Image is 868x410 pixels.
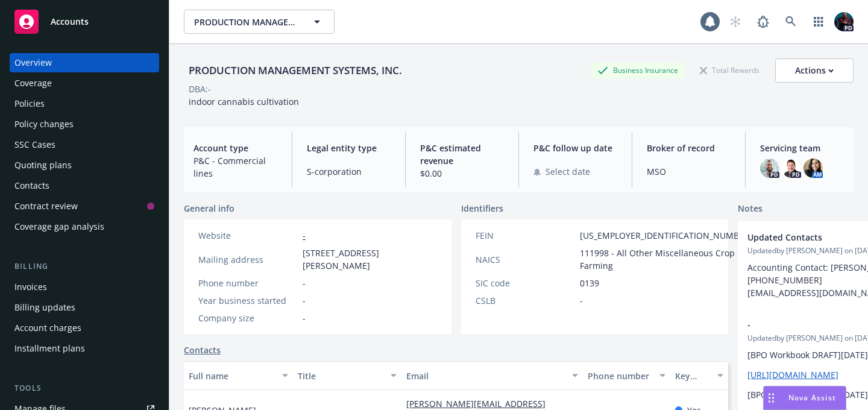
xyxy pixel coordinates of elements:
[14,298,75,317] div: Billing updates
[694,63,766,78] div: Total Rewards
[189,83,211,95] div: DBA: -
[476,294,575,307] div: CSLB
[14,156,72,175] div: Quoting plans
[775,58,854,83] button: Actions
[14,339,85,358] div: Installment plans
[14,53,52,72] div: Overview
[10,94,159,113] a: Policies
[420,167,504,180] span: $0.00
[293,361,402,390] button: Title
[10,339,159,358] a: Installment plans
[10,277,159,297] a: Invoices
[10,74,159,93] a: Coverage
[198,277,298,289] div: Phone number
[14,135,55,154] div: SSC Cases
[10,5,159,39] a: Accounts
[10,176,159,195] a: Contacts
[10,382,159,394] div: Tools
[580,229,752,242] span: [US_EMPLOYER_IDENTIFICATION_NUMBER]
[764,386,779,409] div: Drag to move
[198,294,298,307] div: Year business started
[10,318,159,338] a: Account charges
[14,277,47,297] div: Invoices
[14,94,45,113] div: Policies
[198,229,298,242] div: Website
[546,165,590,178] span: Select date
[307,165,391,178] span: S-corporation
[10,217,159,236] a: Coverage gap analysis
[198,253,298,266] div: Mailing address
[189,96,299,107] span: indoor cannabis cultivation
[647,142,731,154] span: Broker of record
[10,135,159,154] a: SSC Cases
[580,247,752,272] span: 111998 - All Other Miscellaneous Crop Farming
[580,294,583,307] span: -
[647,165,731,178] span: MSO
[10,260,159,273] div: Billing
[476,277,575,289] div: SIC code
[476,253,575,266] div: NAICS
[788,393,836,403] span: Nova Assist
[10,197,159,216] a: Contract review
[760,142,844,154] span: Servicing team
[738,202,763,216] span: Notes
[14,217,104,236] div: Coverage gap analysis
[51,17,89,27] span: Accounts
[14,318,81,338] div: Account charges
[14,74,52,93] div: Coverage
[588,370,652,382] div: Phone number
[303,294,306,307] span: -
[10,298,159,317] a: Billing updates
[303,312,306,324] span: -
[533,142,617,154] span: P&C follow up date
[779,10,803,34] a: Search
[14,176,49,195] div: Contacts
[723,10,747,34] a: Start snowing
[14,197,78,216] div: Contract review
[193,154,277,180] span: P&C - Commercial lines
[184,344,221,356] a: Contacts
[10,115,159,134] a: Policy changes
[751,10,775,34] a: Report a Bug
[763,386,846,410] button: Nova Assist
[10,53,159,72] a: Overview
[193,142,277,154] span: Account type
[303,230,306,241] a: -
[580,277,599,289] span: 0139
[476,229,575,242] div: FEIN
[406,370,565,382] div: Email
[184,361,293,390] button: Full name
[782,159,801,178] img: photo
[10,156,159,175] a: Quoting plans
[307,142,391,154] span: Legal entity type
[760,159,779,178] img: photo
[303,247,437,272] span: [STREET_ADDRESS][PERSON_NAME]
[675,370,710,382] div: Key contact
[189,370,275,382] div: Full name
[795,59,834,82] div: Actions
[198,312,298,324] div: Company size
[804,159,823,178] img: photo
[14,115,74,134] div: Policy changes
[670,361,728,390] button: Key contact
[303,277,306,289] span: -
[184,10,335,34] button: PRODUCTION MANAGEMENT SYSTEMS, INC.
[298,370,384,382] div: Title
[184,63,407,78] div: PRODUCTION MANAGEMENT SYSTEMS, INC.
[834,12,854,31] img: photo
[583,361,670,390] button: Phone number
[807,10,831,34] a: Switch app
[461,202,503,215] span: Identifiers
[747,369,838,380] a: [URL][DOMAIN_NAME]
[184,202,234,215] span: General info
[401,361,583,390] button: Email
[591,63,684,78] div: Business Insurance
[194,16,298,28] span: PRODUCTION MANAGEMENT SYSTEMS, INC.
[420,142,504,167] span: P&C estimated revenue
